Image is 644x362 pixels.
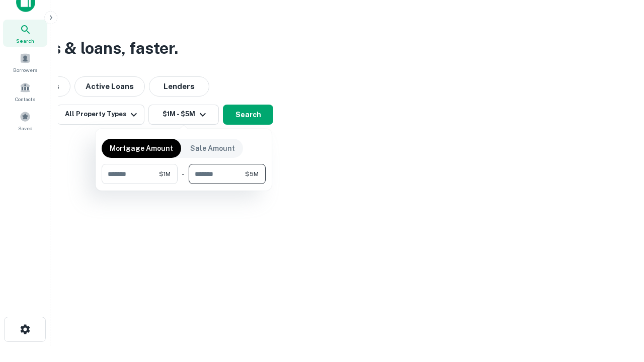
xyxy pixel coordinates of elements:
[190,143,235,154] p: Sale Amount
[159,169,171,178] span: $1M
[594,249,644,298] iframe: Chat Widget
[182,164,185,184] div: -
[245,169,259,178] span: $5M
[110,143,173,154] p: Mortgage Amount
